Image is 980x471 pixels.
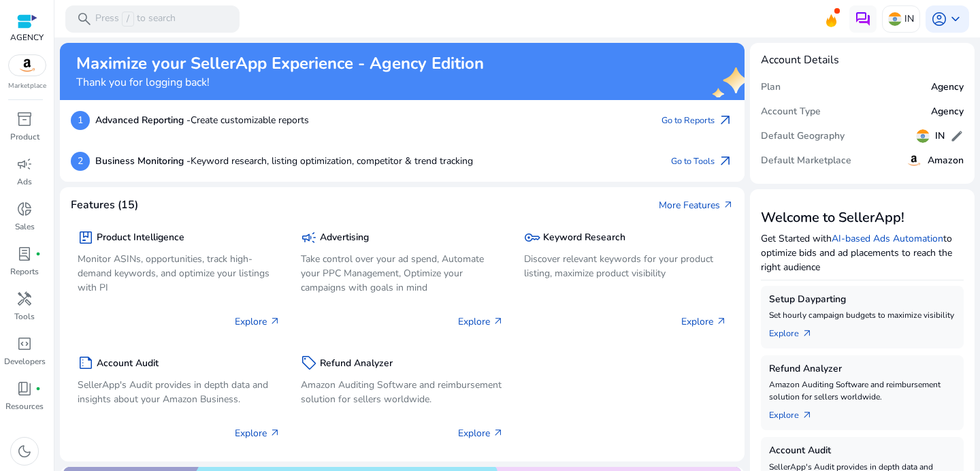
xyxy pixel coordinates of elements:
[16,246,33,262] span: lab_profile
[97,232,184,244] h5: Product Intelligence
[761,210,964,226] h3: Welcome to SellerApp!
[931,106,964,118] h5: Agency
[906,152,922,169] img: amazon.svg
[97,358,159,370] h5: Account Audit
[269,427,280,438] span: arrow_outward
[71,111,90,130] p: 1
[16,443,33,459] span: dark_mode
[769,403,823,422] a: Explorearrow_outward
[78,355,94,371] span: summarize
[76,54,484,74] h2: Maximize your SellerApp Experience - Agency Edition
[4,355,46,368] p: Developers
[671,152,734,171] a: Go to Toolsarrow_outward
[122,12,134,27] span: /
[769,363,955,375] h5: Refund Analyzer
[17,176,32,188] p: Ads
[769,445,955,457] h5: Account Audit
[661,111,734,130] a: Go to Reportsarrow_outward
[950,129,964,143] span: edit
[235,314,280,329] p: Explore
[761,231,964,274] p: Get Started with to optimize bids and ad placements to reach the right audience
[35,386,41,391] span: fiber_manual_record
[769,294,955,306] h5: Setup Dayparting
[95,155,191,167] b: Business Monitoring -
[717,153,734,169] span: arrow_outward
[16,380,33,397] span: book_4
[78,252,280,295] p: Monitor ASINs, opportunities, track high-demand keywords, and optimize your listings with PI
[14,310,35,323] p: Tools
[8,81,46,91] p: Marketplace
[320,358,393,370] h5: Refund Analyzer
[235,426,280,440] p: Explore
[761,82,781,93] h5: Plan
[16,156,33,172] span: campaign
[78,378,280,406] p: SellerApp's Audit provides in depth data and insights about your Amazon Business.
[947,11,964,27] span: keyboard_arrow_down
[769,309,955,321] p: Set hourly campaign budgets to maximize visibility
[10,31,44,44] p: AGENCY
[761,54,964,67] h4: Account Details
[269,316,280,327] span: arrow_outward
[716,316,727,327] span: arrow_outward
[802,328,813,339] span: arrow_outward
[543,232,625,244] h5: Keyword Research
[935,131,945,142] h5: IN
[493,427,504,438] span: arrow_outward
[71,199,138,212] h4: Features (15)
[95,114,191,127] b: Advanced Reporting -
[769,321,823,340] a: Explorearrow_outward
[458,426,504,440] p: Explore
[493,316,504,327] span: arrow_outward
[761,106,821,118] h5: Account Type
[95,113,309,127] p: Create customizable reports
[301,252,504,295] p: Take control over your ad spend, Automate your PPC Management, Optimize your campaigns with goals...
[928,155,964,167] h5: Amazon
[16,111,33,127] span: inventory_2
[320,232,369,244] h5: Advertising
[681,314,727,329] p: Explore
[301,229,317,246] span: campaign
[888,12,902,26] img: in.svg
[524,229,540,246] span: key
[931,82,964,93] h5: Agency
[769,378,955,403] p: Amazon Auditing Software and reimbursement solution for sellers worldwide.
[717,112,734,129] span: arrow_outward
[95,154,473,168] p: Keyword research, listing optimization, competitor & trend tracking
[5,400,44,412] p: Resources
[71,152,90,171] p: 2
[904,7,914,31] p: IN
[931,11,947,27] span: account_circle
[95,12,176,27] p: Press to search
[832,232,943,245] a: AI-based Ads Automation
[458,314,504,329] p: Explore
[15,221,35,233] p: Sales
[10,265,39,278] p: Reports
[761,155,851,167] h5: Default Marketplace
[723,199,734,210] span: arrow_outward
[78,229,94,246] span: package
[301,378,504,406] p: Amazon Auditing Software and reimbursement solution for sellers worldwide.
[16,291,33,307] span: handyman
[301,355,317,371] span: sell
[524,252,727,280] p: Discover relevant keywords for your product listing, maximize product visibility
[761,131,845,142] h5: Default Geography
[659,198,734,212] a: More Featuresarrow_outward
[16,201,33,217] span: donut_small
[76,76,484,89] h4: Thank you for logging back!
[802,410,813,421] span: arrow_outward
[916,129,930,143] img: in.svg
[76,11,93,27] span: search
[16,336,33,352] span: code_blocks
[9,55,46,76] img: amazon.svg
[35,251,41,257] span: fiber_manual_record
[10,131,39,143] p: Product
